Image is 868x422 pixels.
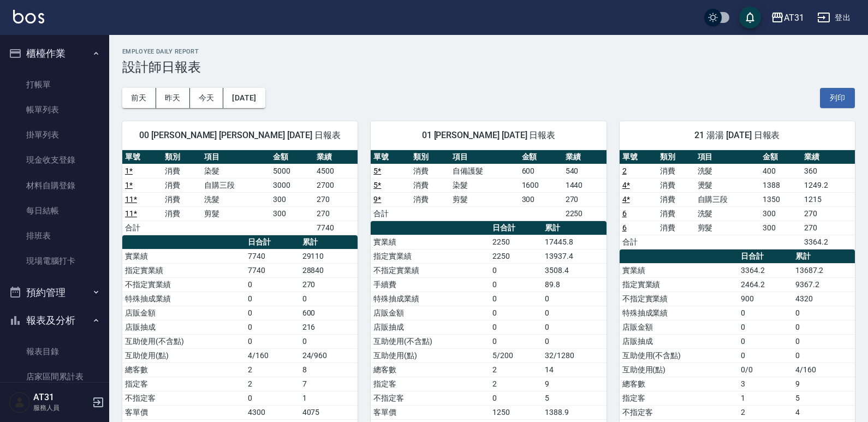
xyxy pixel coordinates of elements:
td: 0 [542,334,607,348]
td: 特殊抽成業績 [620,306,739,320]
td: 1215 [801,192,855,206]
td: 0 [490,292,542,306]
td: 消費 [411,164,450,178]
td: 300 [270,206,314,221]
td: 0 [542,306,607,320]
td: 不指定客 [122,391,245,405]
td: 互助使用(不含點) [122,334,245,348]
th: 單號 [371,150,411,164]
table: a dense table [620,150,855,249]
td: 300 [760,221,801,235]
td: 指定客 [122,377,245,391]
td: 洗髮 [695,206,760,221]
td: 店販金額 [122,306,245,320]
th: 累計 [300,235,358,249]
th: 類別 [657,150,695,164]
th: 金額 [519,150,563,164]
span: 01 [PERSON_NAME] [DATE] 日報表 [384,130,593,141]
td: 實業績 [620,263,739,277]
td: 店販抽成 [371,320,490,334]
td: 互助使用(不含點) [620,348,739,362]
span: 21 湯湯 [DATE] 日報表 [633,130,842,141]
th: 業績 [314,150,358,164]
h2: Employee Daily Report [122,48,855,55]
td: 互助使用(點) [620,362,739,377]
td: 洗髮 [201,192,270,206]
a: 6 [622,223,627,232]
td: 總客數 [122,362,245,377]
button: 預約管理 [4,278,105,307]
td: 消費 [162,164,202,178]
td: 8 [300,362,358,377]
td: 指定實業績 [371,249,490,263]
th: 項目 [695,150,760,164]
td: 1 [738,391,792,405]
th: 金額 [760,150,801,164]
img: Logo [13,10,44,23]
td: 5 [542,391,607,405]
div: AT31 [784,11,804,25]
td: 合計 [620,235,657,249]
td: 0 [245,334,299,348]
button: 櫃檯作業 [4,39,105,68]
a: 店家區間累計表 [4,364,105,389]
td: 24/960 [300,348,358,362]
th: 日合計 [245,235,299,249]
td: 0/0 [738,362,792,377]
td: 不指定實業績 [122,277,245,292]
button: 昨天 [156,88,190,108]
td: 2 [245,362,299,377]
td: 7 [300,377,358,391]
button: 今天 [190,88,224,108]
td: 染髮 [201,164,270,178]
td: 13937.4 [542,249,607,263]
a: 現場電腦打卡 [4,248,105,274]
th: 業績 [801,150,855,164]
td: 0 [245,306,299,320]
button: AT31 [766,7,808,29]
td: 0 [300,292,358,306]
td: 0 [542,320,607,334]
th: 日合計 [490,221,542,235]
button: 報表及分析 [4,306,105,335]
td: 0 [245,320,299,334]
td: 2 [490,362,542,377]
th: 項目 [450,150,519,164]
td: 消費 [657,192,695,206]
td: 9 [793,377,855,391]
a: 6 [622,209,627,218]
td: 2700 [314,178,358,192]
td: 總客數 [371,362,490,377]
td: 2250 [563,206,607,221]
td: 指定實業績 [620,277,739,292]
td: 實業績 [371,235,490,249]
a: 現金收支登錄 [4,147,105,173]
a: 帳單列表 [4,97,105,122]
td: 300 [519,192,563,206]
td: 0 [300,334,358,348]
th: 金額 [270,150,314,164]
td: 7740 [245,263,299,277]
td: 0 [490,263,542,277]
td: 3508.4 [542,263,607,277]
td: 消費 [411,178,450,192]
td: 270 [314,206,358,221]
td: 2 [245,377,299,391]
td: 自備護髮 [450,164,519,178]
td: 1 [300,391,358,405]
a: 排班表 [4,223,105,248]
td: 7740 [314,221,358,235]
th: 業績 [563,150,607,164]
td: 4320 [793,292,855,306]
td: 互助使用(不含點) [371,334,490,348]
td: 1440 [563,178,607,192]
td: 3364.2 [738,263,792,277]
td: 0 [793,306,855,320]
td: 不指定實業績 [371,263,490,277]
td: 互助使用(點) [122,348,245,362]
td: 客單價 [371,405,490,419]
td: 1249.2 [801,178,855,192]
td: 2250 [490,249,542,263]
td: 4/160 [245,348,299,362]
td: 3 [738,377,792,391]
